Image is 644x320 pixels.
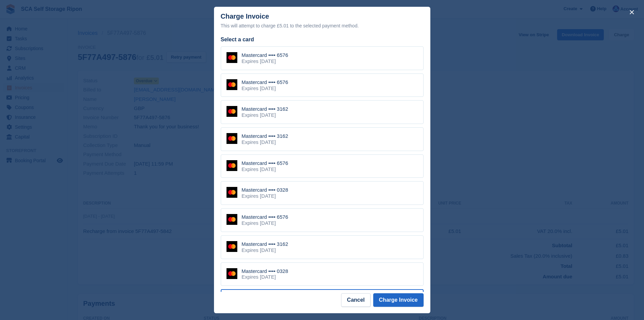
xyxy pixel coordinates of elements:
[226,241,237,252] img: Mastercard Logo
[242,241,288,247] div: Mastercard •••• 3162
[226,214,237,225] img: Mastercard Logo
[242,220,288,226] div: Expires [DATE]
[242,193,288,199] div: Expires [DATE]
[242,139,288,145] div: Expires [DATE]
[226,52,237,63] img: Mastercard Logo
[242,58,288,64] div: Expires [DATE]
[226,79,237,90] img: Mastercard Logo
[242,187,288,193] div: Mastercard •••• 0328
[626,7,637,18] button: close
[242,274,288,280] div: Expires [DATE]
[221,13,424,30] div: Charge Invoice
[226,160,237,171] img: Mastercard Logo
[221,36,424,44] div: Select a card
[226,106,237,117] img: Mastercard Logo
[242,133,288,139] div: Mastercard •••• 3162
[242,214,288,220] div: Mastercard •••• 6576
[373,293,424,307] button: Charge Invoice
[226,187,237,198] img: Mastercard Logo
[242,166,288,172] div: Expires [DATE]
[242,106,288,112] div: Mastercard •••• 3162
[242,160,288,166] div: Mastercard •••• 6576
[242,52,288,58] div: Mastercard •••• 6576
[221,22,424,30] div: This will attempt to charge £5.01 to the selected payment method.
[341,293,370,307] button: Cancel
[242,247,288,253] div: Expires [DATE]
[242,268,288,274] div: Mastercard •••• 0328
[242,112,288,118] div: Expires [DATE]
[226,133,237,144] img: Mastercard Logo
[242,85,288,91] div: Expires [DATE]
[226,268,237,279] img: Mastercard Logo
[242,79,288,85] div: Mastercard •••• 6576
